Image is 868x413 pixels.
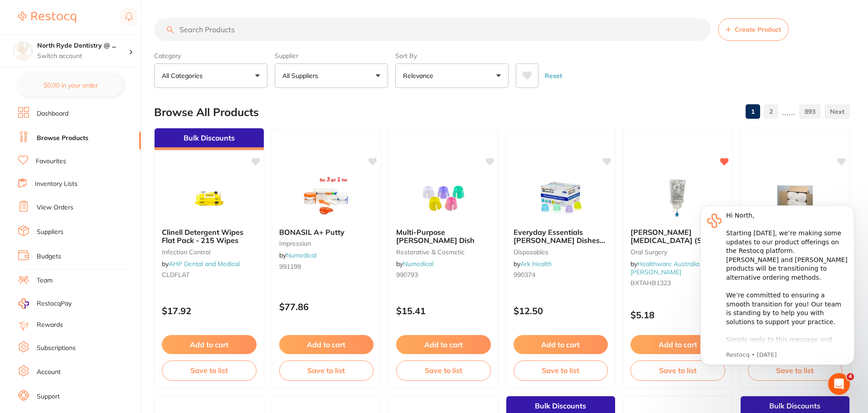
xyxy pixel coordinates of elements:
[718,18,789,41] button: Create Product
[279,228,344,237] span: BONASIL A+ Putty
[162,260,240,268] span: by
[162,335,257,354] button: Add to cart
[531,175,590,221] img: Everyday Essentials Dappen Dishes (200)
[37,52,129,61] p: Switch account
[396,228,491,245] b: Multi-Purpose Dappen Dish
[395,52,509,60] label: Sort By
[542,63,565,88] button: Reset
[275,63,388,88] button: All Suppliers
[37,41,129,50] h4: North Ryde Dentistry @ Macquarie Park
[514,228,605,253] span: Everyday Essentials [PERSON_NAME] Dishes (200)
[155,128,264,150] div: Bulk Discounts
[154,52,267,60] label: Category
[396,360,491,380] button: Save to list
[18,298,29,309] img: RestocqPay
[37,134,88,143] a: Browse Products
[297,175,356,221] img: BONASIL A+ Putty
[630,260,699,276] a: Healthware Australia [PERSON_NAME]
[279,360,374,380] button: Save to list
[279,301,374,312] p: $77.86
[766,175,824,221] img: Alpro MaxiWipes Reel Refills Dry 4 Rolls x 250
[179,175,238,221] img: Clinell Detergent Wipes Flat Pack - 215 Wipes
[162,306,257,316] p: $17.92
[39,159,161,167] p: Message from Restocq, sent 3d ago
[37,299,72,308] span: RestocqPay
[37,392,60,401] a: Support
[403,71,437,80] p: Relevance
[154,106,259,119] h2: Browse All Products
[396,306,491,316] p: $15.41
[514,228,608,245] b: Everyday Essentials Dappen Dishes (200)
[37,344,76,353] a: Subscriptions
[18,298,72,309] a: RestocqPay
[18,7,76,28] a: Restocq Logo
[35,180,78,189] a: Inventory Lists
[630,228,724,262] span: [PERSON_NAME] [MEDICAL_DATA] (Saline) 0.9% For Irrigation Bag - 500ml
[687,192,868,389] iframe: Intercom notifications message
[36,157,66,166] a: Favourites
[37,109,68,118] a: Dashboard
[630,279,671,287] span: BXTAHB1323
[799,102,821,121] a: 893
[282,71,322,80] p: All Suppliers
[18,12,76,23] img: Restocq Logo
[162,248,257,256] small: infection control
[39,19,161,233] div: Hi North, ​ Starting [DATE], we’re making some updates to our product offerings on the Restocq pl...
[37,368,61,377] a: Account
[514,271,535,279] span: 990374
[630,260,699,276] span: by
[514,335,608,354] button: Add to cart
[162,228,257,245] b: Clinell Detergent Wipes Flat Pack - 215 Wipes
[154,18,711,41] input: Search Products
[396,228,475,245] span: Multi-Purpose [PERSON_NAME] Dish
[14,42,32,60] img: North Ryde Dentistry @ Macquarie Park
[162,71,206,80] p: All Categories
[514,260,552,268] span: by
[396,335,491,354] button: Add to cart
[275,52,388,60] label: Supplier
[395,63,509,88] button: Relevance
[37,252,61,261] a: Budgets
[630,310,725,320] p: $5.18
[396,271,418,279] span: 990793
[37,321,63,330] a: Rewards
[169,260,240,268] a: AHP Dental and Medical
[514,360,608,380] button: Save to list
[764,102,778,121] a: 2
[162,360,257,380] button: Save to list
[514,306,608,316] p: $12.50
[630,360,725,380] button: Save to list
[154,63,267,88] button: All Categories
[630,228,725,245] b: Baxter Sodium Chloride (Saline) 0.9% For Irrigation Bag - 500ml
[735,26,781,33] span: Create Product
[162,228,243,245] span: Clinell Detergent Wipes Flat Pack - 215 Wipes
[782,107,795,117] p: ......
[847,373,854,380] span: 4
[396,248,491,256] small: restorative & cosmetic
[514,248,608,256] small: disposables
[279,228,374,236] b: BONASIL A+ Putty
[648,175,707,221] img: Baxter Sodium Chloride (Saline) 0.9% For Irrigation Bag - 500ml
[37,203,73,212] a: View Orders
[37,228,63,237] a: Suppliers
[279,335,374,354] button: Add to cart
[286,251,316,259] a: Numedical
[396,260,433,268] span: by
[279,240,374,247] small: impression
[828,373,850,395] iframe: Intercom live chat
[18,74,123,96] button: $0.00 in your order
[162,271,189,279] span: CLDFLAT
[403,260,433,268] a: Numedical
[414,175,473,221] img: Multi-Purpose Dappen Dish
[520,260,552,268] a: Ark Health
[746,102,760,121] a: 1
[37,276,53,285] a: Team
[630,335,725,354] button: Add to cart
[279,251,316,259] span: by
[630,248,725,256] small: oral surgery
[279,262,301,271] span: 991199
